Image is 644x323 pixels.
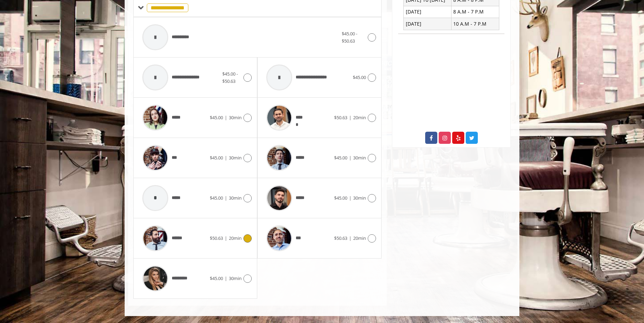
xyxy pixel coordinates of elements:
td: [DATE] [404,18,451,30]
span: 30min [229,155,242,161]
span: $50.63 [334,235,347,241]
span: $45.00 [210,155,223,161]
span: 30min [353,155,366,161]
span: | [349,195,351,201]
span: $45.00 [210,195,223,201]
span: $50.63 [210,235,223,241]
span: | [225,155,227,161]
span: | [349,235,351,241]
span: $45.00 [334,195,347,201]
span: $45.00 [210,275,223,281]
span: 30min [229,114,242,121]
td: 8 A.M - 7 P.M [451,6,499,18]
span: $45.00 - $50.63 [342,30,357,44]
td: 10 A.M - 7 P.M [451,18,499,30]
span: | [225,275,227,281]
span: | [225,195,227,201]
span: $45.00 [353,74,366,80]
span: 20min [353,114,366,121]
span: $50.63 [334,114,347,121]
span: $45.00 - $50.63 [222,71,238,84]
span: | [225,235,227,241]
span: | [349,114,351,121]
span: 20min [353,235,366,241]
span: | [225,114,227,121]
span: $45.00 [210,114,223,121]
td: [DATE] [404,6,451,18]
span: 30min [353,195,366,201]
span: | [349,155,351,161]
span: 20min [229,235,242,241]
span: $45.00 [334,155,347,161]
span: 30min [229,275,242,281]
span: 30min [229,195,242,201]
